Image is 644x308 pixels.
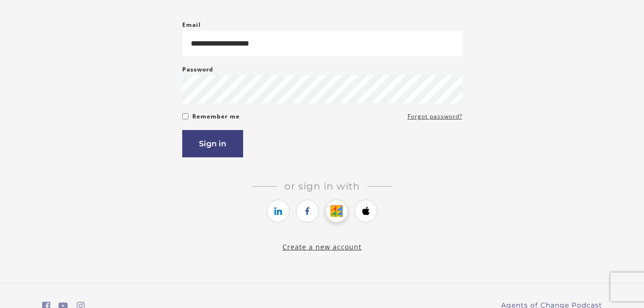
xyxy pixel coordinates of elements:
a: Create a new account [282,242,362,251]
a: https://courses.thinkific.com/users/auth/google?ss%5Breferral%5D=&ss%5Buser_return_to%5D=&ss%5Bvi... [325,200,348,223]
span: Or sign in with [277,180,368,192]
a: https://courses.thinkific.com/users/auth/apple?ss%5Breferral%5D=&ss%5Buser_return_to%5D=&ss%5Bvis... [354,200,377,223]
label: Password [182,64,213,75]
a: Forgot password? [408,111,462,122]
a: https://courses.thinkific.com/users/auth/linkedin?ss%5Breferral%5D=&ss%5Buser_return_to%5D=&ss%5B... [267,200,290,223]
a: https://courses.thinkific.com/users/auth/facebook?ss%5Breferral%5D=&ss%5Buser_return_to%5D=&ss%5B... [296,200,319,223]
label: Remember me [192,111,240,122]
button: Sign in [182,130,243,157]
label: Email [182,19,201,31]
